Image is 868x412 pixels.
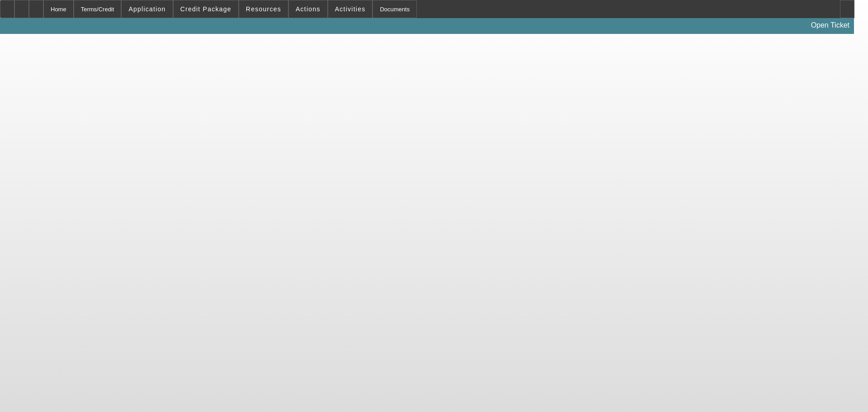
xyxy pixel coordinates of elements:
span: Credit Package [180,5,231,13]
span: Activities [335,5,366,13]
a: Open Ticket [807,18,853,33]
span: Application [128,5,165,13]
span: Actions [296,5,321,13]
button: Resources [239,0,288,18]
button: Actions [289,0,327,18]
button: Application [122,0,172,18]
button: Activities [328,0,373,18]
span: Resources [246,5,281,13]
button: Credit Package [174,0,238,18]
